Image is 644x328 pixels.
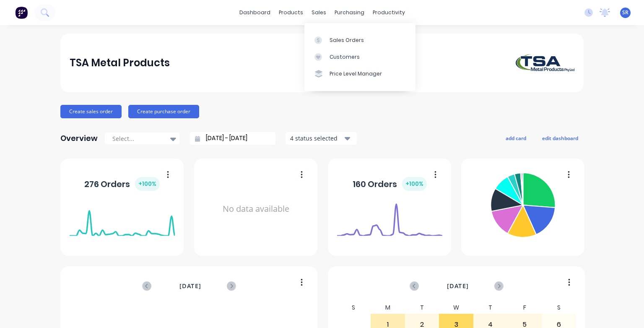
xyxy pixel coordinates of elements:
[330,6,369,19] div: purchasing
[439,302,473,314] div: W
[304,31,415,48] a: Sales Orders
[203,169,309,249] div: No data available
[70,55,170,71] div: TSA Metal Products
[15,6,28,19] img: Factory
[304,65,415,82] a: Price Level Manager
[307,6,330,19] div: sales
[369,6,409,19] div: productivity
[500,133,532,143] button: add card
[60,105,122,118] button: Create sales order
[290,134,343,143] div: 4 status selected
[330,53,360,61] div: Customers
[371,302,405,314] div: M
[353,177,427,191] div: 160 Orders
[135,177,160,191] div: + 100 %
[60,130,98,147] div: Overview
[507,302,542,314] div: F
[622,9,628,16] span: SR
[235,6,275,19] a: dashboard
[275,6,307,19] div: products
[128,105,199,118] button: Create purchase order
[537,133,584,143] button: edit dashboard
[286,132,357,145] button: 4 status selected
[447,281,469,291] span: [DATE]
[304,49,415,65] a: Customers
[405,302,439,314] div: T
[337,302,371,314] div: S
[542,302,576,314] div: S
[330,36,364,44] div: Sales Orders
[516,54,574,72] img: TSA Metal Products
[84,177,160,191] div: 276 Orders
[473,302,508,314] div: T
[179,281,201,291] span: [DATE]
[402,177,427,191] div: + 100 %
[330,70,382,78] div: Price Level Manager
